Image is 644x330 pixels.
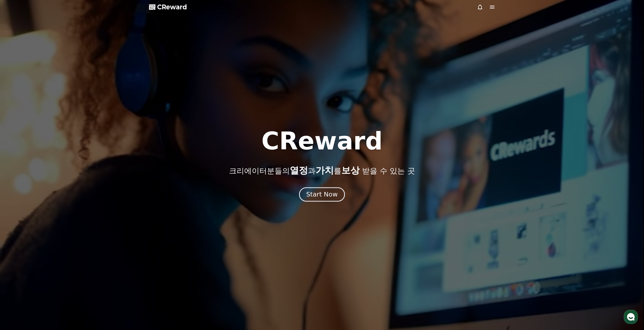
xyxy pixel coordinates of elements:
[300,193,344,197] a: Start Now
[157,3,187,11] span: CReward
[229,165,415,175] p: 크리에이터분들의 과 를 받을 수 있는 곳
[149,3,187,11] a: CReward
[16,168,19,172] span: 홈
[65,160,97,173] a: 설정
[341,165,360,175] span: 보상
[78,168,84,172] span: 설정
[2,160,33,173] a: 홈
[290,165,308,175] span: 열정
[46,168,52,172] span: 대화
[306,190,338,199] div: Start Now
[33,160,65,173] a: 대화
[261,129,383,153] h1: CReward
[316,165,334,175] span: 가치
[299,187,345,202] button: Start Now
